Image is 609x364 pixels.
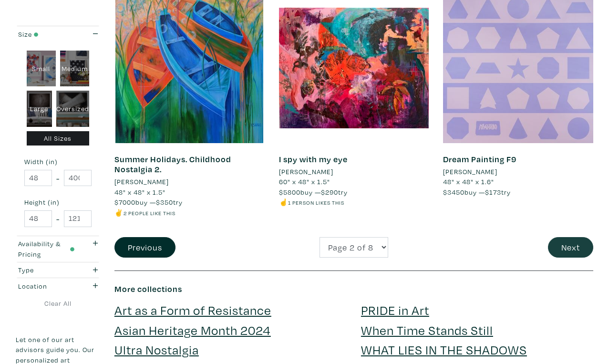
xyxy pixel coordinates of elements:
[18,281,74,291] div: Location
[114,302,271,318] a: Art as a Form of Resistance
[16,298,100,309] a: Clear All
[16,262,100,278] button: Type
[279,177,330,186] span: 60" x 48" x 1.5"
[114,187,165,197] span: 48" x 48" x 1.5"
[27,91,52,127] div: Large
[279,187,300,197] span: $5800
[114,284,593,294] h6: More collections
[114,341,199,358] a: Ultra Nostalgia
[16,26,100,42] button: Size
[485,187,501,197] span: $173
[124,209,175,217] small: 2 people like this
[18,29,74,40] div: Size
[443,166,497,177] li: [PERSON_NAME]
[279,154,348,165] a: I spy with my eye
[27,51,56,87] div: Small
[114,237,175,258] button: Previous
[114,177,169,187] li: [PERSON_NAME]
[114,198,135,207] span: $7000
[288,199,344,206] small: 1 person likes this
[443,187,464,197] span: $3450
[27,131,90,146] div: All Sizes
[16,278,100,294] button: Location
[443,154,516,165] a: Dream Painting F9
[16,236,100,262] button: Availability & Pricing
[156,198,173,207] span: $350
[56,212,60,225] span: -
[114,208,265,218] li: ✌️
[279,166,333,177] li: [PERSON_NAME]
[548,237,593,258] button: Next
[321,187,338,197] span: $290
[114,177,265,187] a: [PERSON_NAME]
[361,302,429,318] a: PRIDE in Art
[279,197,429,208] li: ☝️
[114,198,183,207] span: buy — try
[60,51,89,87] div: Medium
[18,239,74,259] div: Availability & Pricing
[114,154,231,175] a: Summer Holidays. Childhood Nostalgia 2.
[361,322,493,338] a: When Time Stands Still
[18,265,74,275] div: Type
[56,91,89,127] div: Oversized
[24,158,92,165] small: Width (in)
[114,322,271,338] a: Asian Heritage Month 2024
[56,172,60,185] span: -
[361,341,527,358] a: WHAT LIES IN THE SHADOWS
[279,187,348,197] span: buy — try
[443,177,494,186] span: 48" x 48" x 1.6"
[443,187,511,197] span: buy — try
[279,166,429,177] a: [PERSON_NAME]
[24,199,92,206] small: Height (in)
[443,166,593,177] a: [PERSON_NAME]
